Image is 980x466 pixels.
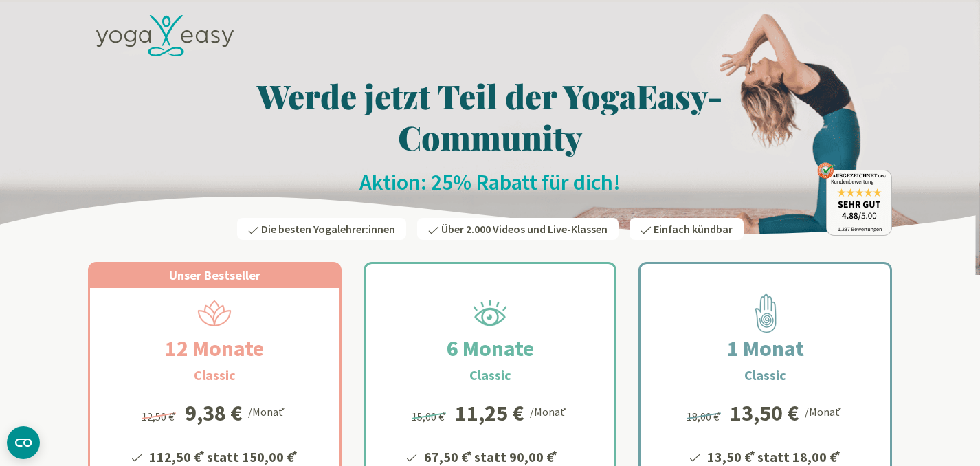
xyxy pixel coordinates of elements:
span: 15,00 € [412,410,448,423]
div: /Monat [530,402,569,420]
div: /Monat [805,402,844,420]
h3: Classic [744,365,786,386]
span: Unser Bestseller [169,267,260,283]
h1: Werde jetzt Teil der YogaEasy-Community [88,75,892,157]
button: CMP-Widget öffnen [7,426,40,459]
div: /Monat [248,402,287,420]
h2: Aktion: 25% Rabatt für dich! [88,168,892,196]
img: ausgezeichnet_badge.png [817,162,892,236]
h2: 12 Monate [132,332,297,365]
h3: Classic [469,365,511,386]
span: 12,50 € [142,410,178,423]
span: Über 2.000 Videos und Live-Klassen [441,222,608,236]
span: 18,00 € [687,410,723,423]
span: Die besten Yogalehrer:innen [261,222,395,236]
h2: 6 Monate [414,332,567,365]
h3: Classic [194,365,236,386]
div: 13,50 € [730,402,799,424]
div: 11,25 € [455,402,524,424]
h2: 1 Monat [694,332,837,365]
div: 9,38 € [185,402,243,424]
span: Einfach kündbar [654,222,733,236]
